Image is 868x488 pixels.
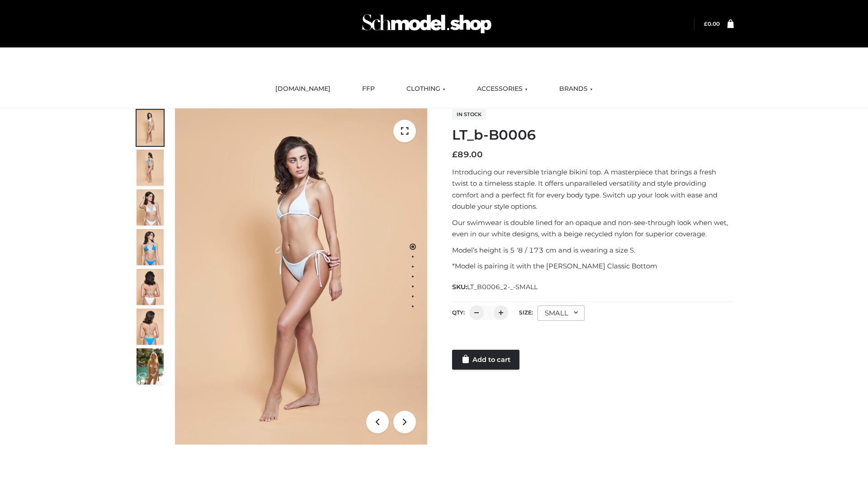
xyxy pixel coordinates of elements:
[269,79,337,99] a: [DOMAIN_NAME]
[137,189,164,225] img: ArielClassicBikiniTop_CloudNine_AzureSky_OW114ECO_3-scaled.jpg
[137,229,164,265] img: ArielClassicBikiniTop_CloudNine_AzureSky_OW114ECO_4-scaled.jpg
[470,79,534,99] a: ACCESSORIES
[538,305,585,321] div: SMALL
[452,150,483,160] bdi: 89.00
[452,150,458,160] span: £
[452,217,734,240] p: Our swimwear is double lined for an opaque and non-see-through look when wet, even in our white d...
[355,79,382,99] a: FFP
[452,127,734,143] h1: LT_b-B0006
[704,20,720,27] bdi: 0.00
[452,260,734,272] p: *Model is pairing it with the [PERSON_NAME] Classic Bottom
[137,150,164,186] img: ArielClassicBikiniTop_CloudNine_AzureSky_OW114ECO_2-scaled.jpg
[137,269,164,305] img: ArielClassicBikiniTop_CloudNine_AzureSky_OW114ECO_7-scaled.jpg
[467,283,538,291] span: LT_B0006_2-_-SMALL
[452,166,734,212] p: Introducing our reversible triangle bikini top. A masterpiece that brings a fresh twist to a time...
[137,110,164,146] img: ArielClassicBikiniTop_CloudNine_AzureSky_OW114ECO_1-scaled.jpg
[452,244,734,256] p: Model’s height is 5 ‘8 / 173 cm and is wearing a size S.
[137,348,164,385] img: Arieltop_CloudNine_AzureSky2.jpg
[175,108,427,445] img: ArielClassicBikiniTop_CloudNine_AzureSky_OW114ECO_1
[400,79,452,99] a: CLOTHING
[452,309,465,316] label: QTY:
[137,309,164,345] img: ArielClassicBikiniTop_CloudNine_AzureSky_OW114ECO_8-scaled.jpg
[452,109,486,120] span: In stock
[704,20,708,27] span: £
[452,282,538,292] span: SKU:
[359,6,495,42] img: Schmodel Admin 964
[552,79,599,99] a: BRANDS
[704,20,720,27] a: £0.00
[519,309,533,316] label: Size:
[452,350,519,370] a: Add to cart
